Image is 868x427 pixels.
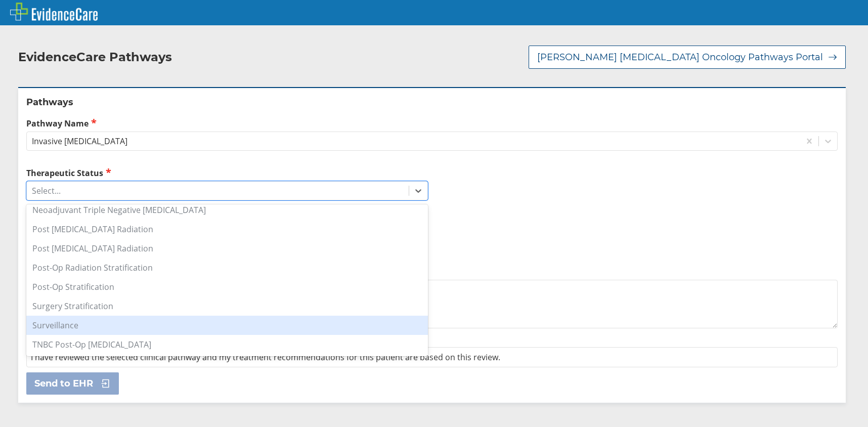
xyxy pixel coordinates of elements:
div: Invasive [MEDICAL_DATA] [32,136,127,147]
div: Post [MEDICAL_DATA] Radiation [26,220,428,239]
button: Send to EHR [26,372,119,395]
label: Therapeutic Status [26,167,428,179]
div: Surveillance [26,316,428,335]
span: Send to EHR [34,377,93,390]
label: Pathway Name [26,117,838,129]
h2: EvidenceCare Pathways [18,50,172,65]
div: TNBC Post-Op [MEDICAL_DATA] [26,335,428,354]
div: Post-Op Radiation Stratification [26,258,428,277]
div: Select... [32,185,61,196]
div: Post [MEDICAL_DATA] Radiation [26,239,428,258]
div: Post-Op Stratification [26,277,428,296]
div: Surgery Stratification [26,296,428,316]
label: Additional Details [26,266,838,277]
span: [PERSON_NAME] [MEDICAL_DATA] Oncology Pathways Portal [537,51,823,63]
img: EvidenceCare [10,3,98,21]
span: I have reviewed the selected clinical pathway and my treatment recommendations for this patient a... [31,352,500,363]
h2: Pathways [26,96,838,108]
div: Neoadjuvant Triple Negative [MEDICAL_DATA] [26,200,428,220]
button: [PERSON_NAME] [MEDICAL_DATA] Oncology Pathways Portal [529,46,846,69]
